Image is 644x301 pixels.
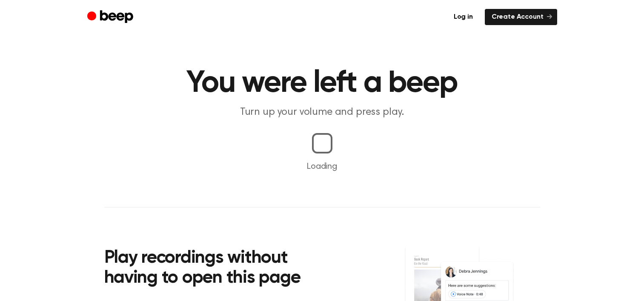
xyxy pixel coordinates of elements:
h1: You were left a beep [104,68,540,99]
a: Beep [87,9,135,26]
p: Loading [10,160,634,173]
h2: Play recordings without having to open this page [104,248,334,289]
a: Log in [447,9,480,25]
p: Turn up your volume and press play. [159,105,486,119]
a: Create Account [485,9,557,25]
